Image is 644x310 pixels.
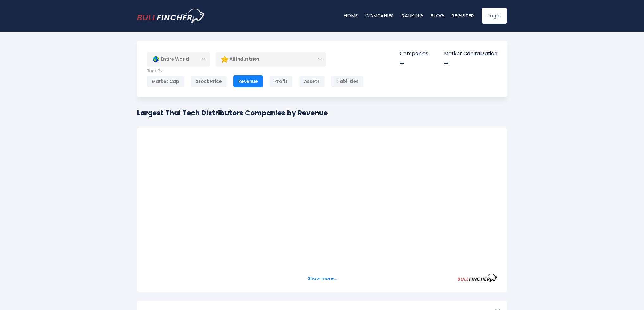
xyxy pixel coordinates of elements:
img: bullfincher logo [137,9,205,23]
p: Rank By [147,68,364,74]
div: Assets [299,75,325,87]
div: - [400,59,428,68]
a: Blog [431,12,444,19]
div: Profit [269,75,293,87]
h1: Largest Thai Tech Distributors Companies by Revenue [137,108,328,118]
a: Companies [365,12,394,19]
a: Ranking [402,12,423,19]
div: - [444,59,497,68]
a: Login [482,8,507,24]
button: Show more... [304,273,340,284]
div: Liabilities [331,75,364,87]
div: Entire World [147,52,210,67]
p: Market Capitalization [444,50,497,57]
a: Home [344,12,358,19]
a: Go to homepage [137,9,205,23]
a: Register [452,12,474,19]
div: Revenue [233,75,263,87]
p: Companies [400,50,428,57]
div: Market Cap [147,75,184,87]
div: All Industries [216,52,326,67]
div: Stock Price [191,75,227,87]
